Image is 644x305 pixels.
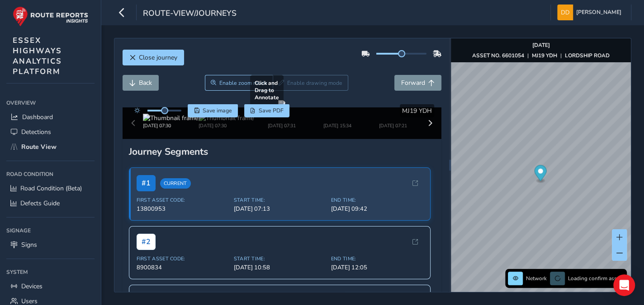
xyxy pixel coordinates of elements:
[6,279,95,294] a: Devices
[244,104,290,117] button: PDF
[234,263,326,272] span: [DATE] 10:58
[613,274,635,296] div: Open Intercom Messenger
[123,75,159,91] button: Back
[6,125,95,139] a: Detections
[331,255,423,262] span: End Time:
[6,196,95,211] a: Defects Guide
[331,197,423,203] span: End Time:
[203,107,232,114] span: Save image
[137,234,156,250] span: # 2
[137,205,228,213] span: 13800953
[234,205,326,213] span: [DATE] 07:13
[526,275,547,282] span: Network
[254,122,309,129] div: [DATE] 07:31
[6,237,95,252] a: Signs
[139,79,152,87] span: Back
[532,52,557,59] strong: MJ19 YDH
[310,122,365,129] div: [DATE] 15:34
[472,52,524,59] strong: ASSET NO. 6601054
[6,265,95,279] div: System
[472,52,610,59] div: | |
[365,122,421,129] div: [DATE] 07:21
[13,6,88,27] img: rr logo
[557,5,573,20] img: diamond-layout
[6,181,95,196] a: Road Condition (Beta)
[160,178,191,189] span: Current
[21,143,57,151] span: Route View
[22,113,53,121] span: Dashboard
[21,240,37,249] span: Signs
[310,114,365,122] img: Thumbnail frame
[254,114,309,122] img: Thumbnail frame
[532,42,550,49] strong: [DATE]
[557,5,625,20] button: [PERSON_NAME]
[234,255,326,262] span: Start Time:
[137,197,228,203] span: First Asset Code:
[6,139,95,154] a: Route View
[199,122,254,129] div: [DATE] 07:30
[143,114,198,122] img: Thumbnail frame
[565,52,610,59] strong: LORDSHIP ROAD
[205,75,273,91] button: Zoom
[402,106,432,115] span: MJ19 YDH
[20,184,82,193] span: Road Condition (Beta)
[188,104,238,117] button: Save
[137,255,228,262] span: First Asset Code:
[21,282,43,291] span: Devices
[21,128,51,136] span: Detections
[331,205,423,213] span: [DATE] 09:42
[199,114,254,122] img: Thumbnail frame
[137,263,228,272] span: 8900834
[259,107,284,114] span: Save PDF
[139,53,177,62] span: Close journey
[6,224,95,237] div: Signage
[143,8,237,20] span: route-view/journeys
[13,35,62,77] span: ESSEX HIGHWAYS ANALYTICS PLATFORM
[394,75,441,91] button: Forward
[6,110,95,125] a: Dashboard
[401,79,425,87] span: Forward
[6,96,95,110] div: Overview
[576,5,621,20] span: [PERSON_NAME]
[568,275,624,282] span: Loading confirm assets
[129,145,435,158] div: Journey Segments
[123,50,184,65] button: Close journey
[6,167,95,181] div: Road Condition
[234,197,326,203] span: Start Time:
[535,165,547,184] div: Map marker
[143,122,198,129] div: [DATE] 07:30
[219,79,267,87] span: Enable zoom mode
[137,175,156,191] span: # 1
[20,199,60,208] span: Defects Guide
[365,114,421,122] img: Thumbnail frame
[331,263,423,272] span: [DATE] 12:05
